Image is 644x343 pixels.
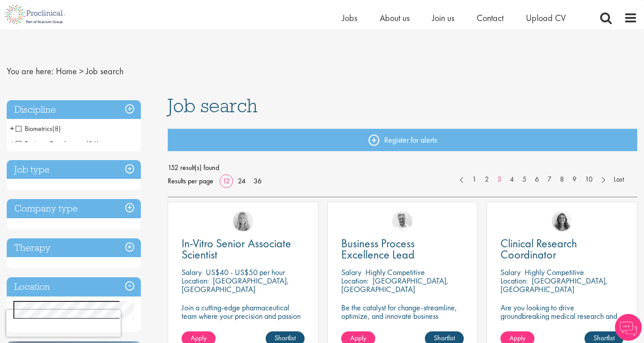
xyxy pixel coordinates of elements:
a: Contact [477,12,504,24]
h3: Job type [7,160,141,179]
iframe: reCAPTCHA [6,310,121,337]
span: Results per page [168,174,213,188]
span: Business Development [16,139,99,148]
span: Location: [182,275,209,286]
a: 24 [235,176,249,186]
span: Biometrics [16,124,52,133]
span: Job search [86,65,123,77]
a: Jobs [342,12,357,24]
p: Highly Competitive [525,267,584,277]
span: Clinical Research Coordinator [500,236,577,262]
a: 3 [493,174,506,185]
a: In-Vitro Senior Associate Scientist [182,238,305,260]
span: Apply [350,333,366,343]
h3: Therapy [7,238,141,258]
span: Biometrics [16,124,61,133]
a: 6 [530,174,543,185]
span: In-Vitro Senior Associate Scientist [182,236,291,262]
p: Highly Competitive [365,267,425,277]
a: 10 [580,174,597,185]
span: Job search [168,93,258,118]
span: Salary [500,267,521,277]
img: Shannon Briggs [233,211,253,231]
a: Register for alerts [168,129,637,151]
span: Business Development [16,139,86,148]
a: 5 [518,174,531,185]
a: 1 [468,174,481,185]
span: > [79,65,84,77]
span: You are here: [7,65,54,77]
a: 9 [568,174,581,185]
span: Salary [341,267,361,277]
span: (36) [86,139,99,148]
a: Upload CV [526,12,566,24]
a: 8 [555,174,568,185]
img: Chatbot [615,314,642,341]
span: 152 result(s) found [168,161,637,174]
p: US$40 - US$50 per hour [206,267,285,277]
a: 12 [220,176,233,186]
span: Apply [191,333,207,343]
img: Joshua Bye [392,211,412,231]
a: Clinical Research Coordinator [500,238,623,260]
span: Business Process Excellence Lead [341,236,415,262]
a: 7 [543,174,556,185]
h3: Discipline [7,100,141,119]
span: Apply [509,333,525,343]
span: + [10,122,14,135]
h3: Company type [7,199,141,218]
p: [GEOGRAPHIC_DATA], [GEOGRAPHIC_DATA] [341,275,449,294]
p: [GEOGRAPHIC_DATA], [GEOGRAPHIC_DATA] [500,275,608,294]
h3: Location [7,277,141,296]
span: + [10,137,14,150]
span: Location: [500,275,528,286]
span: Location: [341,275,369,286]
a: breadcrumb link [56,65,77,77]
a: 36 [250,176,265,186]
span: Salary [182,267,202,277]
a: Last [609,174,628,185]
span: (8) [52,124,61,133]
a: Join us [432,12,454,24]
a: 2 [480,174,493,185]
a: 4 [505,174,518,185]
p: Join a cutting-edge pharmaceutical team where your precision and passion for science will help sh... [182,303,305,337]
p: [GEOGRAPHIC_DATA], [GEOGRAPHIC_DATA] [182,275,289,294]
p: Be the catalyst for change-streamline, optimize, and innovate business processes in a dynamic bio... [341,303,464,337]
a: Business Process Excellence Lead [341,238,464,260]
a: About us [380,12,410,24]
img: Jackie Cerchio [552,211,572,231]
